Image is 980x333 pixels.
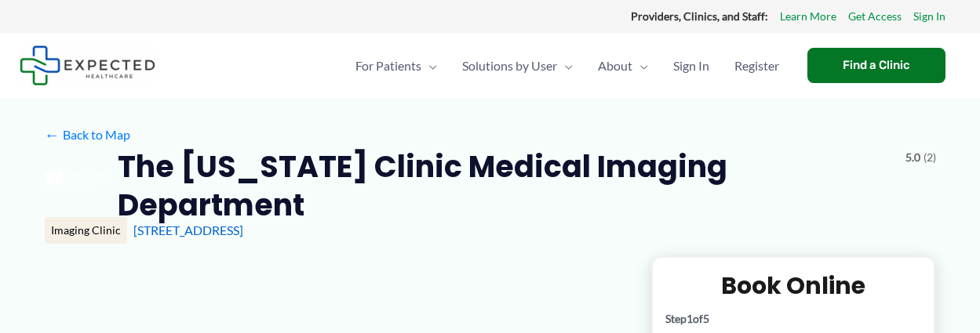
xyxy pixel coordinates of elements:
span: 1 [687,312,693,325]
h2: The [US_STATE] Clinic Medical Imaging Department [118,147,893,225]
a: Learn More [780,6,836,27]
h2: Book Online [665,270,922,301]
span: ← [45,127,60,142]
a: [STREET_ADDRESS] [133,223,243,237]
p: Step of [665,313,922,324]
span: 5 [703,312,709,325]
span: 5.0 [905,147,920,168]
span: Menu Toggle [632,38,648,93]
a: Register [722,38,792,93]
span: About [598,38,632,93]
a: For PatientsMenu Toggle [343,38,450,93]
nav: Primary Site Navigation [343,38,792,93]
a: ←Back to Map [45,123,130,147]
a: Sign In [661,38,722,93]
span: Menu Toggle [557,38,573,93]
img: Expected Healthcare Logo - side, dark font, small [20,45,155,85]
span: Solutions by User [462,38,557,93]
span: Menu Toggle [421,38,437,93]
div: Imaging Clinic [45,217,127,244]
span: For Patients [355,38,421,93]
a: Get Access [848,6,902,27]
a: Find a Clinic [807,48,945,83]
a: Solutions by UserMenu Toggle [450,38,585,93]
a: AboutMenu Toggle [585,38,661,93]
strong: Providers, Clinics, and Staff: [631,9,768,23]
span: Sign In [673,38,709,93]
a: Sign In [913,6,945,27]
span: (2) [924,147,936,168]
span: Register [734,38,779,93]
